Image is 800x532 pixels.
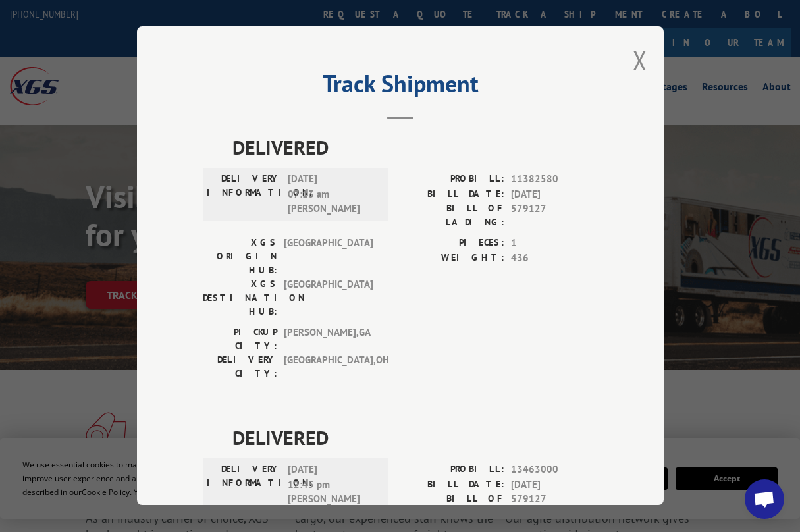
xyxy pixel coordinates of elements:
label: XGS ORIGIN HUB: [203,236,277,277]
label: DELIVERY INFORMATION: [207,172,281,217]
label: BILL DATE: [400,187,504,202]
span: [GEOGRAPHIC_DATA] , OH [284,353,373,381]
span: 579127 [511,201,598,229]
label: BILL OF LADING: [400,201,504,229]
span: [DATE] 07:13 am [PERSON_NAME] [288,172,377,217]
span: [DATE] 12:45 pm [PERSON_NAME] [288,462,377,507]
button: Close modal [633,43,647,78]
span: 11382580 [511,172,598,187]
label: PROBILL: [400,172,504,187]
label: PIECES: [400,236,504,251]
label: XGS DESTINATION HUB: [203,277,277,319]
span: [PERSON_NAME] , GA [284,325,373,353]
label: PICKUP CITY: [203,325,277,353]
h2: Track Shipment [203,74,598,99]
span: 579127 [511,492,598,519]
label: DELIVERY CITY: [203,353,277,381]
span: [GEOGRAPHIC_DATA] [284,277,373,319]
span: 436 [511,251,598,266]
label: DELIVERY INFORMATION: [207,462,281,507]
div: Open chat [745,479,784,519]
label: BILL DATE: [400,477,504,492]
span: [DATE] [511,477,598,492]
span: [GEOGRAPHIC_DATA] [284,236,373,277]
label: PROBILL: [400,462,504,477]
span: [DATE] [511,187,598,202]
span: 13463000 [511,462,598,477]
label: BILL OF LADING: [400,492,504,519]
span: DELIVERED [232,132,598,162]
span: 1 [511,236,598,251]
label: WEIGHT: [400,251,504,266]
span: DELIVERED [232,423,598,452]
